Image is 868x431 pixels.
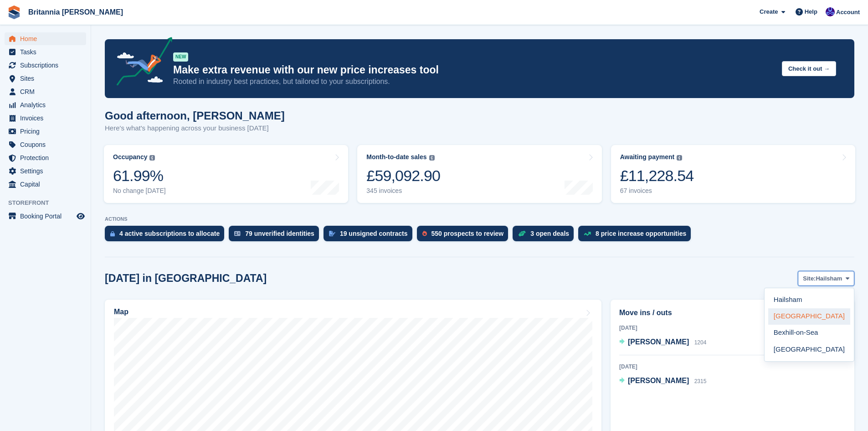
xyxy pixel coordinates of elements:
a: menu [5,99,86,111]
div: [DATE] [619,363,846,371]
a: Bexhill-on-Sea [768,325,850,341]
span: CRM [20,85,75,98]
div: 3 open deals [530,230,569,237]
div: Month-to-date sales [366,153,426,161]
span: Protection [20,151,75,164]
a: 3 open deals [513,226,578,246]
span: Invoices [20,112,75,125]
img: icon-info-grey-7440780725fd019a000dd9b08b2336e03edf1995a4989e88bcd33f0948082b44.svg [149,155,155,161]
div: Occupancy [113,153,147,161]
div: 79 unverified identities [245,230,314,237]
span: Subscriptions [20,59,75,72]
img: price-adjustments-announcement-icon-8257ccfd72463d97f412b2fc003d46551f7dbcb40ab6d574587a9cd5c0d94... [109,37,173,89]
span: Site: [803,274,816,283]
img: active_subscription_to_allocate_icon-d502201f5373d7db506a760aba3b589e785aa758c864c3986d89f69b8ff3... [110,231,115,237]
a: menu [5,46,86,58]
span: Hailsham [816,274,842,283]
a: menu [5,178,86,191]
p: Here's what's happening across your business [DATE] [105,123,285,134]
div: [DATE] [619,324,846,332]
span: 1204 [694,339,707,346]
span: Sites [20,72,75,85]
span: Help [805,7,817,16]
a: menu [5,210,86,223]
span: Create [760,7,778,16]
div: Awaiting payment [620,153,675,161]
a: menu [5,112,86,125]
img: verify_identity-adf6edd0f0f0b5bbfe63781bf79b02c33cf7c696d77639b501bdc392416b5a36.svg [234,231,241,236]
div: 345 invoices [366,187,440,195]
a: menu [5,85,86,98]
a: Preview store [75,211,86,222]
span: 2315 [694,378,707,384]
a: [GEOGRAPHIC_DATA] [768,308,850,325]
img: stora-icon-8386f47178a22dfd0bd8f6a31ec36ba5ce8667c1dd55bd0f319d3a0aa187defe.svg [7,5,21,19]
a: 19 unsigned contracts [324,226,417,246]
span: Storefront [8,198,91,208]
a: [PERSON_NAME] 1204 [619,337,706,348]
a: 79 unverified identities [229,226,324,246]
div: 67 invoices [620,187,694,195]
span: Pricing [20,125,75,138]
div: 19 unsigned contracts [340,230,408,237]
a: menu [5,125,86,138]
p: Rooted in industry best practices, but tailored to your subscriptions. [173,77,775,87]
span: Coupons [20,138,75,151]
a: 550 prospects to review [417,226,513,246]
a: Awaiting payment £11,228.54 67 invoices [611,145,855,203]
button: Check it out → [782,61,836,76]
a: [PERSON_NAME] 2315 [619,375,706,387]
p: ACTIONS [105,216,854,222]
h1: Good afternoon, [PERSON_NAME] [105,109,285,122]
a: 8 price increase opportunities [578,226,695,246]
a: menu [5,151,86,164]
div: 61.99% [113,166,166,185]
span: Settings [20,165,75,177]
a: menu [5,59,86,72]
span: Tasks [20,46,75,58]
span: [PERSON_NAME] [628,338,689,346]
a: menu [5,72,86,85]
img: icon-info-grey-7440780725fd019a000dd9b08b2336e03edf1995a4989e88bcd33f0948082b44.svg [429,155,435,161]
a: Occupancy 61.99% No change [DATE] [104,145,348,203]
a: menu [5,32,86,45]
a: menu [5,165,86,177]
img: icon-info-grey-7440780725fd019a000dd9b08b2336e03edf1995a4989e88bcd33f0948082b44.svg [677,155,682,161]
div: No change [DATE] [113,187,166,195]
img: prospect-51fa495bee0391a8d652442698ab0144808aea92771e9ea1ae160a38d050c398.svg [422,231,427,236]
a: Britannia [PERSON_NAME] [25,5,127,20]
span: Home [20,32,75,45]
span: Capital [20,178,75,191]
a: Hailsham [768,292,850,308]
h2: Map [114,308,128,316]
span: Booking Portal [20,210,75,223]
a: Month-to-date sales £59,092.90 345 invoices [357,145,601,203]
button: Site: Hailsham [798,271,854,286]
h2: [DATE] in [GEOGRAPHIC_DATA] [105,272,267,285]
img: contract_signature_icon-13c848040528278c33f63329250d36e43548de30e8caae1d1a13099fd9432cc5.svg [329,231,335,236]
div: 4 active subscriptions to allocate [119,230,220,237]
span: [PERSON_NAME] [628,377,689,384]
span: Account [836,8,860,17]
p: Make extra revenue with our new price increases tool [173,63,775,77]
div: 550 prospects to review [431,230,504,237]
a: menu [5,138,86,151]
span: Analytics [20,99,75,111]
div: 8 price increase opportunities [596,230,686,237]
a: 4 active subscriptions to allocate [105,226,229,246]
div: £59,092.90 [366,166,440,185]
h2: Move ins / outs [619,307,846,318]
a: [GEOGRAPHIC_DATA] [768,341,850,358]
img: price_increase_opportunities-93ffe204e8149a01c8c9dc8f82e8f89637d9d84a8eef4429ea346261dce0b2c0.svg [584,232,591,236]
img: Simon Clark [826,7,835,16]
div: NEW [173,52,188,62]
img: deal-1b604bf984904fb50ccaf53a9ad4b4a5d6e5aea283cecdc64d6e3604feb123c2.svg [518,230,526,237]
div: £11,228.54 [620,166,694,185]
